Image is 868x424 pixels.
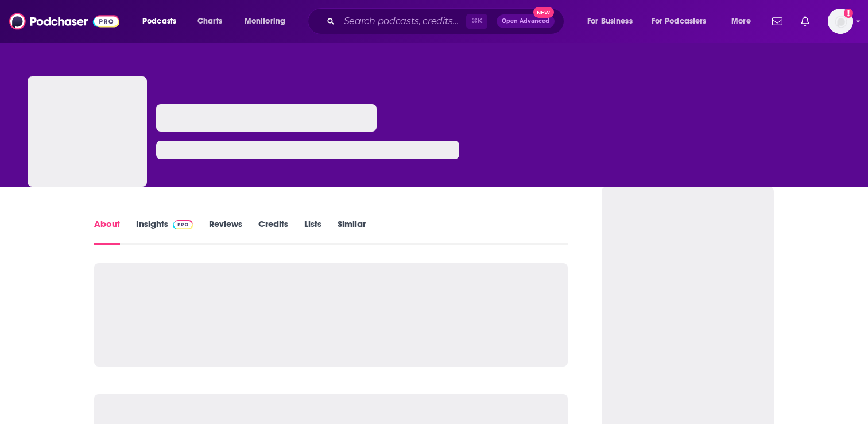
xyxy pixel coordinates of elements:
[258,218,288,245] a: Credits
[173,220,193,229] img: Podchaser Pro
[828,9,853,34] span: Logged in as AutumnKatie
[579,12,647,30] button: open menu
[136,218,193,245] a: InsightsPodchaser Pro
[197,13,222,29] span: Charts
[304,218,321,245] a: Lists
[338,218,366,245] a: Similar
[533,7,554,18] span: New
[587,13,633,29] span: For Business
[237,12,300,30] button: open menu
[94,218,120,245] a: About
[9,10,119,32] img: Podchaser - Follow, Share and Rate Podcasts
[644,12,723,30] button: open menu
[134,12,191,30] button: open menu
[190,12,229,30] a: Charts
[142,13,176,29] span: Podcasts
[723,12,765,30] button: open menu
[497,14,555,28] button: Open AdvancedNew
[466,14,487,29] span: ⌘ K
[731,13,751,29] span: More
[828,9,853,34] button: Show profile menu
[652,13,707,29] span: For Podcasters
[502,18,549,24] span: Open Advanced
[768,11,787,31] a: Show notifications dropdown
[339,12,466,30] input: Search podcasts, credits, & more...
[319,8,575,34] div: Search podcasts, credits, & more...
[828,9,853,34] img: User Profile
[844,9,853,18] svg: Add a profile image
[245,13,285,29] span: Monitoring
[796,11,814,31] a: Show notifications dropdown
[209,218,242,245] a: Reviews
